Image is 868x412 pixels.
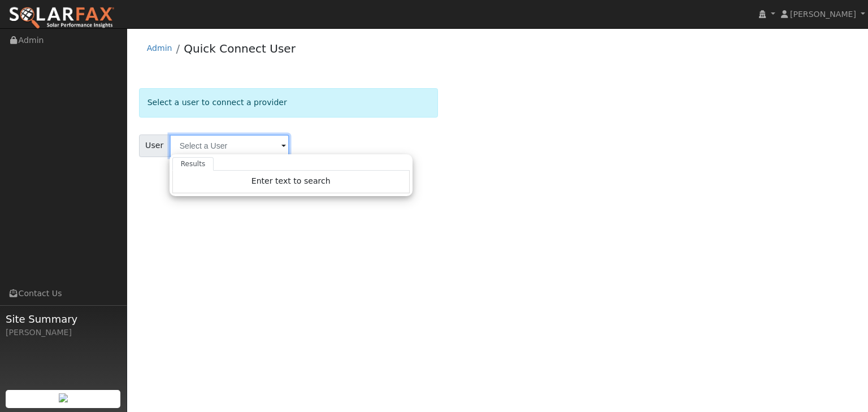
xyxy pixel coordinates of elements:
[790,10,856,19] span: [PERSON_NAME]
[172,157,214,171] a: Results
[170,135,289,157] input: Select a User
[184,42,296,55] a: Quick Connect User
[147,44,172,53] a: Admin
[8,6,115,30] img: SolarFax
[6,327,121,339] div: [PERSON_NAME]
[139,135,170,157] span: User
[6,311,121,327] span: Site Summary
[139,88,438,117] div: Select a user to connect a provider
[59,393,68,402] img: retrieve
[251,176,331,185] span: Enter text to search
